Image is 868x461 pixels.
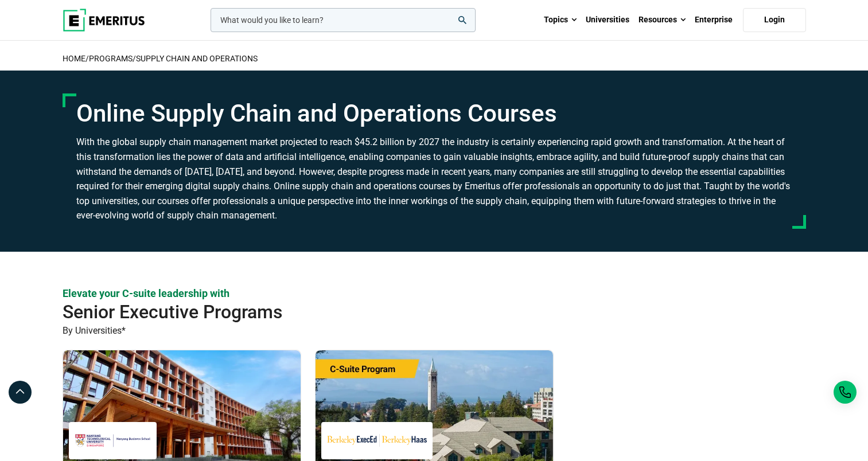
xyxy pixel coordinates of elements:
[75,428,151,454] img: Nanyang Technological University Nanyang Business School
[211,8,476,32] input: woocommerce-product-search-field-0
[63,323,806,338] p: By Universities*
[76,99,792,128] h1: Online Supply Chain and Operations Courses
[63,286,806,300] p: Elevate your C-suite leadership with
[76,135,792,223] h3: With the global supply chain management market projected to reach $45.2 billion by 2027 the indus...
[63,46,806,71] h2: / /
[63,300,731,323] h2: Senior Executive Programs
[89,54,133,63] a: Programs
[63,54,85,63] a: home
[136,54,258,63] a: Supply Chain and Operations
[327,428,427,454] img: Berkeley Executive Education
[743,8,806,32] a: Login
